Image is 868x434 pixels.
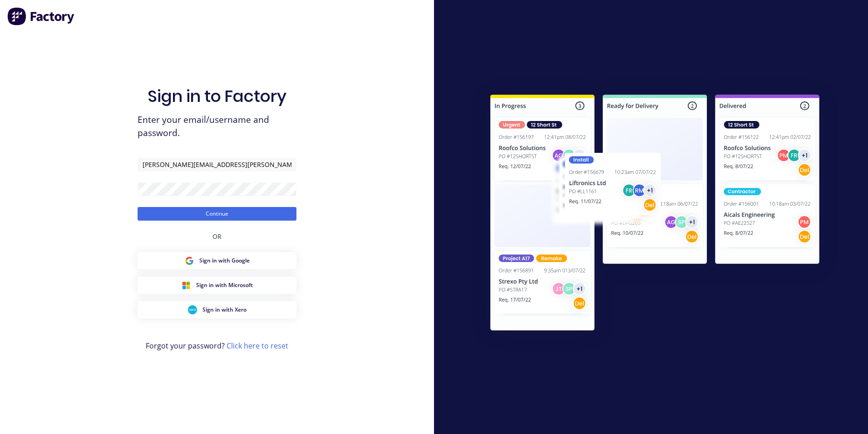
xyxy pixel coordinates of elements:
a: Click here to reset [227,341,288,351]
img: Google Sign in [185,256,194,265]
img: Microsoft Sign in [182,281,191,290]
img: Sign in [470,76,839,352]
span: Sign in with Google [199,257,250,265]
span: Enter your email/username and password. [138,113,296,140]
button: Continue [138,207,296,221]
input: Email/Username [138,158,296,172]
button: Microsoft Sign inSign in with Microsoft [138,277,296,294]
img: Xero Sign in [188,305,197,314]
button: Google Sign inSign in with Google [138,252,296,269]
span: Forgot your password? [146,340,288,351]
h1: Sign in to Factory [148,86,286,106]
span: Sign in with Xero [202,306,247,314]
div: OR [212,221,222,252]
button: Xero Sign inSign in with Xero [138,301,296,318]
span: Sign in with Microsoft [196,281,253,289]
img: Factory [7,7,75,25]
